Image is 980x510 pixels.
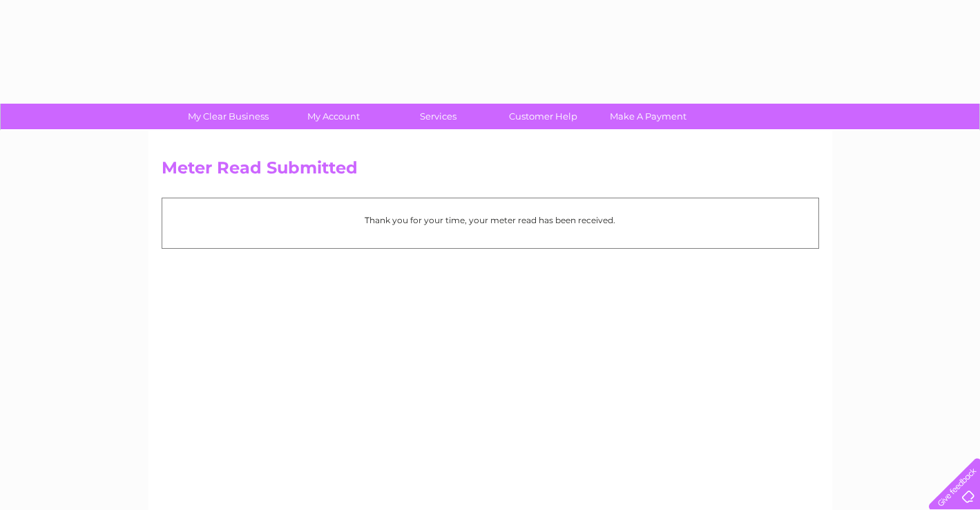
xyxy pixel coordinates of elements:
[171,104,285,129] a: My Clear Business
[591,104,705,129] a: Make A Payment
[381,104,495,129] a: Services
[276,104,390,129] a: My Account
[162,158,819,185] h2: Meter Read Submitted
[169,214,811,227] p: Thank you for your time, your meter read has been received.
[486,104,600,129] a: Customer Help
